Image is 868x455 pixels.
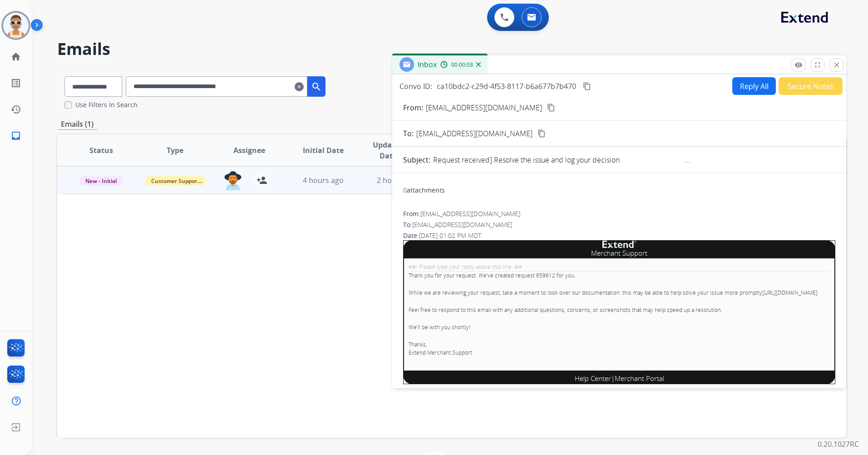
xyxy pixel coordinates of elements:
[224,171,242,190] img: agent-avatar
[412,220,512,229] span: [EMAIL_ADDRESS][DOMAIN_NAME]
[409,323,830,331] p: We’ll be with you shortly!
[3,13,29,38] img: avatar
[303,175,344,185] span: 4 hours ago
[10,78,21,89] mat-icon: list_alt
[418,59,437,69] span: Inbox
[404,371,835,384] td: |
[403,102,423,113] p: From:
[89,145,113,156] span: Status
[437,81,576,91] span: ca10bdc2-c29d-4f53-8117-b6a677b7b470
[409,306,830,314] p: Feel free to respond to this email with any additional questions, concerns, or screenshots that m...
[146,176,205,186] span: Customer Support
[732,77,776,95] button: Reply All
[399,81,432,92] p: Convo ID:
[409,263,830,271] div: ##- Please type your reply above this line -##
[818,439,859,450] p: 0.20.1027RC
[303,145,344,156] span: Initial Date
[75,100,138,109] label: Use Filters In Search
[311,81,322,92] mat-icon: search
[368,139,409,161] span: Updated Date
[57,40,846,58] h2: Emails
[80,176,122,186] span: New - Initial
[403,231,835,240] div: Date:
[403,220,835,229] div: To:
[433,154,690,165] p: Request received] Resolve the issue and log your decision. ͏‌ ͏‌ ͏‌ ͏‌ ͏‌ ͏‌ ͏‌ ͏‌ ͏‌ ͏‌ ͏‌ ͏‌ ͏‌...
[233,145,265,156] span: Assignee
[794,61,803,69] mat-icon: remove_red_eye
[409,289,830,297] p: While we are reviewing your request, take a moment to look over our documentation: this may be ab...
[403,385,457,395] span: [23VXRZ-G1E94]
[779,77,843,95] button: Secure Notes
[602,241,636,248] img: company logo
[167,145,183,156] span: Type
[377,175,418,185] span: 2 hours ago
[583,82,591,90] mat-icon: content_copy
[403,128,414,139] p: To:
[10,130,21,141] mat-icon: inbox
[10,51,21,62] mat-icon: home
[416,128,533,139] span: [EMAIL_ADDRESS][DOMAIN_NAME]
[419,231,481,240] span: [DATE] 01:02 PM MDT
[403,186,445,195] div: attachments
[547,104,555,112] mat-icon: content_copy
[409,341,830,357] p: Thanks, Extend Merchant Support
[256,175,267,186] mat-icon: person_add
[57,119,97,130] p: Emails (1)
[403,186,407,194] span: 0
[426,102,542,113] p: [EMAIL_ADDRESS][DOMAIN_NAME]
[814,61,822,69] mat-icon: fullscreen
[575,374,611,383] a: Help Center
[404,248,835,258] td: Merchant Support
[538,129,546,138] mat-icon: content_copy
[833,61,841,69] mat-icon: close
[420,209,520,218] span: [EMAIL_ADDRESS][DOMAIN_NAME]
[615,374,664,383] a: Merchant Portal
[403,154,430,165] p: Subject:
[451,61,473,69] span: 00:00:03
[409,272,830,280] p: Thank you for your request. We’ve created request 659612 for you.
[403,209,835,218] div: From:
[10,104,21,115] mat-icon: history
[762,289,818,297] a: [URL][DOMAIN_NAME]
[295,81,304,92] mat-icon: clear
